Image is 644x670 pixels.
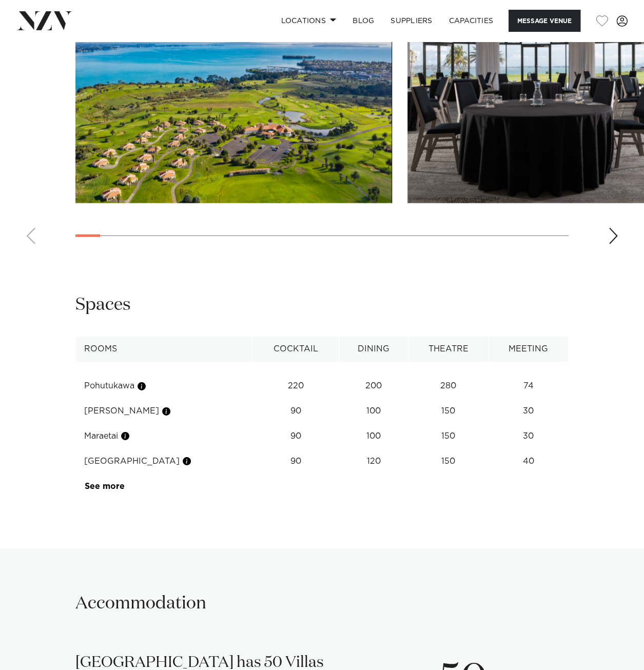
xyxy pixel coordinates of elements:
[489,399,569,424] td: 30
[252,399,339,424] td: 90
[408,449,489,474] td: 150
[252,373,339,399] td: 220
[252,337,339,362] th: Cocktail
[489,373,569,399] td: 74
[489,424,569,449] td: 30
[272,10,344,32] a: Locations
[339,337,408,362] th: Dining
[76,373,252,399] td: Pohutukawa
[76,424,252,449] td: Maraetai
[344,10,382,32] a: BLOG
[509,10,580,32] button: Message Venue
[339,449,408,474] td: 120
[382,10,440,32] a: SUPPLIERS
[76,337,252,362] th: Rooms
[441,10,502,32] a: Capacities
[339,373,408,399] td: 200
[339,399,408,424] td: 100
[408,373,489,399] td: 280
[16,11,72,30] img: nzv-logo.png
[252,449,339,474] td: 90
[489,337,569,362] th: Meeting
[252,424,339,449] td: 90
[75,592,206,615] h2: Accommodation
[339,424,408,449] td: 100
[408,424,489,449] td: 150
[408,399,489,424] td: 150
[76,449,252,474] td: [GEOGRAPHIC_DATA]
[408,337,489,362] th: Theatre
[75,293,131,317] h2: Spaces
[76,399,252,424] td: [PERSON_NAME]
[489,449,569,474] td: 40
